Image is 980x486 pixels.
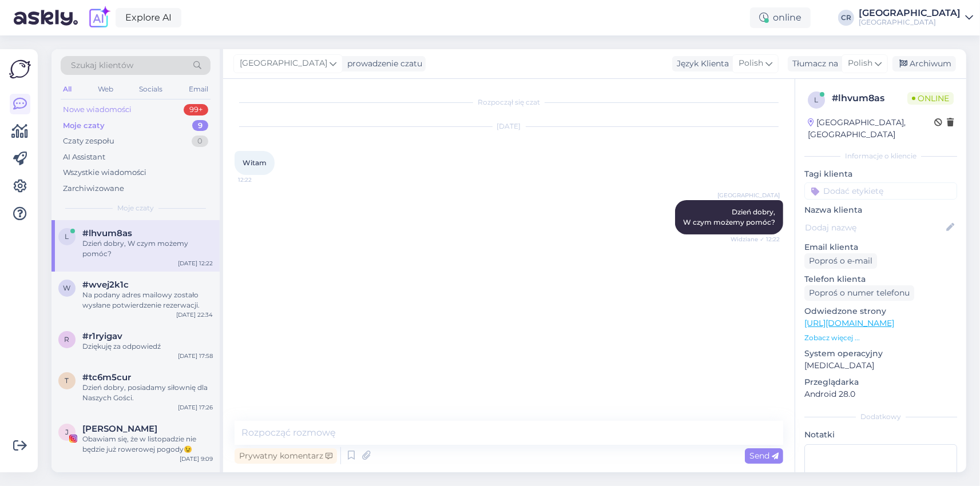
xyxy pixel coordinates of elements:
[808,117,934,141] div: [GEOGRAPHIC_DATA], [GEOGRAPHIC_DATA]
[176,310,213,319] div: [DATE] 22:34
[178,259,213,268] div: [DATE] 12:22
[235,448,337,464] div: Prywatny komentarz
[907,92,954,105] span: Online
[63,167,146,178] div: Wszystkie wiadomości
[749,451,779,461] span: Send
[82,434,213,455] div: Obawiam się, że w listopadzie nie będzie już rowerowej pogody😉
[65,335,70,344] span: r
[804,151,957,161] div: Informacje o kliencie
[804,285,914,301] div: Poproś o numer telefonu
[63,136,114,147] div: Czaty zespołu
[804,273,957,285] p: Telefon klienta
[178,403,213,412] div: [DATE] 17:26
[64,284,71,292] span: w
[788,58,838,70] div: Tłumacz na
[178,352,213,360] div: [DATE] 17:58
[82,238,213,259] div: Dzień dobry, W czym możemy pomóc?
[117,203,154,213] span: Moje czaty
[82,280,129,290] span: #wvej2k1c
[82,331,122,341] span: #r1ryigav
[65,376,69,385] span: t
[116,8,181,27] a: Explore AI
[63,104,132,115] div: Nowe wiadomości
[717,191,780,200] span: [GEOGRAPHIC_DATA]
[815,95,819,104] span: l
[71,59,133,71] span: Szukaj klientów
[832,91,907,105] div: # lhvum8as
[804,253,877,269] div: Poproś o e-mail
[82,372,131,383] span: #tc6m5cur
[63,183,124,194] div: Zarchiwizowane
[187,82,211,97] div: Email
[343,58,422,70] div: prowadzenie czatu
[192,120,208,132] div: 9
[87,6,111,30] img: explore-ai
[9,58,31,80] img: Askly Logo
[892,56,956,71] div: Archiwum
[739,57,763,70] span: Polish
[96,82,116,97] div: Web
[63,152,105,163] div: AI Assistant
[859,18,961,27] div: [GEOGRAPHIC_DATA]
[235,121,783,132] div: [DATE]
[859,9,973,27] a: [GEOGRAPHIC_DATA][GEOGRAPHIC_DATA]
[180,455,213,463] div: [DATE] 9:09
[750,7,811,28] div: online
[192,136,208,147] div: 0
[804,412,957,422] div: Dodatkowy
[804,333,957,343] p: Zobacz więcej ...
[804,388,957,400] p: Android 28.0
[838,10,854,26] div: CR
[184,104,208,115] div: 99+
[82,383,213,403] div: Dzień dobry, posiadamy siłownię dla Naszych Gości.
[804,429,957,441] p: Notatki
[63,120,105,132] div: Moje czaty
[238,176,281,184] span: 12:22
[805,221,944,234] input: Dodaj nazwę
[61,82,74,97] div: All
[804,241,957,253] p: Email klienta
[82,290,213,310] div: Na podany adres mailowy zostało wysłane potwierdzenie rezerwacji.
[804,305,957,317] p: Odwiedzone strony
[243,158,267,167] span: Witam
[804,348,957,360] p: System operacyjny
[240,57,327,70] span: [GEOGRAPHIC_DATA]
[82,228,132,238] span: #lhvum8as
[137,82,165,97] div: Socials
[82,424,157,434] span: Joanna Wesołek
[804,318,894,328] a: [URL][DOMAIN_NAME]
[804,360,957,372] p: [MEDICAL_DATA]
[804,376,957,388] p: Przeglądarka
[804,204,957,216] p: Nazwa klienta
[859,9,961,18] div: [GEOGRAPHIC_DATA]
[804,182,957,200] input: Dodać etykietę
[235,97,783,107] div: Rozpoczął się czat
[65,232,69,241] span: l
[731,235,780,244] span: Widziane ✓ 12:22
[82,341,213,352] div: Dziękuję za odpowiedź
[848,57,872,70] span: Polish
[672,58,729,70] div: Język Klienta
[804,168,957,180] p: Tagi klienta
[65,428,69,436] span: J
